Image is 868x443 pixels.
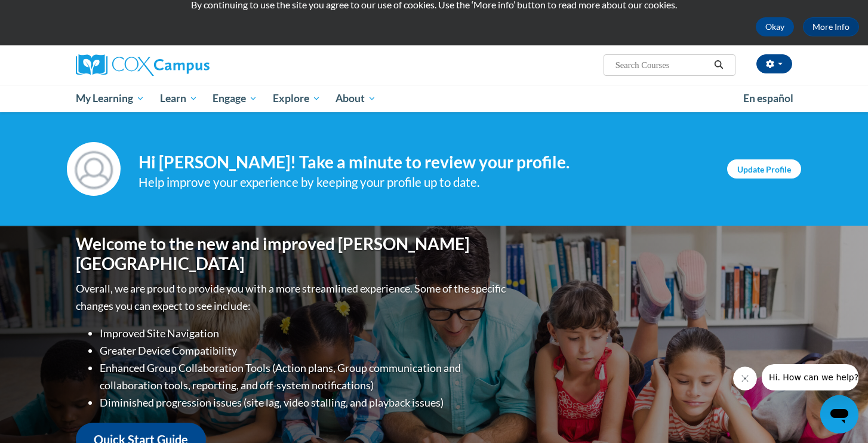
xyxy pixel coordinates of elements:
[614,58,710,72] input: Search Courses
[743,92,793,104] span: En español
[762,364,858,390] iframe: Message from company
[328,85,384,112] a: About
[733,367,757,390] iframe: Close message
[205,85,265,112] a: Engage
[160,91,198,106] span: Learn
[76,91,144,106] span: My Learning
[138,152,709,173] h4: Hi [PERSON_NAME]! Take a minute to review your profile.
[100,342,509,359] li: Greater Device Compatibility
[76,234,509,274] h1: Welcome to the new and improved [PERSON_NAME][GEOGRAPHIC_DATA]
[273,91,321,106] span: Explore
[67,142,121,196] img: Profile Image
[803,17,859,36] a: More Info
[76,54,210,76] img: Cox Campus
[100,325,509,342] li: Improved Site Navigation
[265,85,328,112] a: Explore
[100,359,509,394] li: Enhanced Group Collaboration Tools (Action plans, Group communication and collaboration tools, re...
[68,85,152,112] a: My Learning
[58,85,810,112] div: Main menu
[710,58,728,72] button: Search
[820,395,858,433] iframe: Button to launch messaging window
[735,86,801,111] a: En español
[213,91,257,106] span: Engage
[756,54,792,73] button: Account Settings
[76,54,303,76] a: Cox Campus
[76,280,509,315] p: Overall, we are proud to provide you with a more streamlined experience. Some of the specific cha...
[756,17,794,36] button: Okay
[335,91,376,106] span: About
[100,394,509,411] li: Diminished progression issues (site lag, video stalling, and playback issues)
[727,159,801,179] a: Update Profile
[152,85,205,112] a: Learn
[138,173,709,192] div: Help improve your experience by keeping your profile up to date.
